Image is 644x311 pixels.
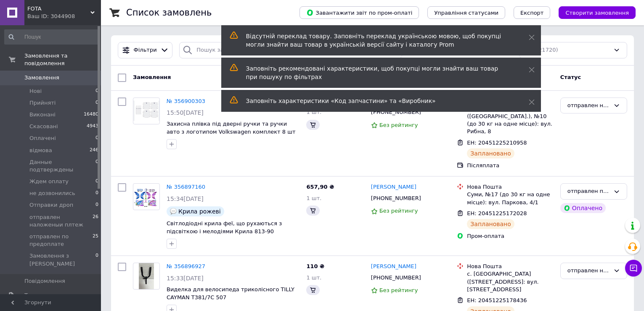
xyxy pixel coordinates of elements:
span: 26 [93,213,98,229]
span: 0 [95,134,98,142]
span: 0 [95,99,98,107]
span: Без рейтингу [379,287,418,293]
span: FOTA [27,5,90,13]
span: Отправки дроп [29,201,73,209]
div: [PHONE_NUMBER] [369,193,423,204]
div: Заповніть рекомендовані характеристики, щоб покупці могли знайти ваш товар при пошуку по фільтрах [246,64,508,81]
div: Пром-оплата [467,232,553,240]
a: № 356896927 [167,263,205,269]
a: Виделка для велосипеда триколісного TILLY CAYMAN T381/7С 507 [167,286,294,300]
span: 0 [95,252,98,267]
span: не дозвонились [29,190,75,197]
span: Оплачені [29,134,56,142]
div: с. [GEOGRAPHIC_DATA] ([STREET_ADDRESS]: вул. [STREET_ADDRESS] [467,270,553,293]
img: :speech_balloon: [170,208,177,215]
div: Ваш ID: 3044908 [27,13,101,20]
span: Створити замовлення [565,10,629,16]
span: (21720) [536,47,558,53]
span: 15:33[DATE] [167,275,204,282]
span: 25 [93,233,98,248]
button: Експорт [514,6,551,19]
span: Данные подтверждены [29,158,95,174]
span: Управління статусами [434,10,498,16]
span: отправлен наложеныи плтеж [29,213,93,229]
span: Повідомлення [24,277,65,285]
button: Чат з покупцем [625,260,642,277]
span: Статус [560,74,581,80]
span: 4943 [87,123,98,130]
span: ЕН: 20451225210958 [467,140,527,146]
div: Оплачено [560,203,606,213]
span: 657,90 ₴ [306,184,334,190]
a: [PERSON_NAME] [371,183,416,191]
span: Без рейтингу [379,122,418,128]
span: 1 шт. [306,195,321,201]
div: Заплановано [467,219,514,229]
span: Товари та послуги [24,292,78,299]
span: 1 шт. [306,274,321,281]
div: Заплановано [467,148,514,158]
h1: Список замовлень [126,8,212,18]
img: Фото товару [139,263,154,289]
input: Пошук [4,29,99,45]
span: Прийняті [29,99,56,107]
span: 110 ₴ [306,263,324,269]
span: ЕН: 20451225178436 [467,297,527,303]
div: отправлен наложеныи плтеж [567,266,610,275]
div: м. [GEOGRAPHIC_DATA] ([GEOGRAPHIC_DATA].), №10 (до 30 кг на одне місце): вул. Рибна, 8 [467,105,553,136]
a: [PERSON_NAME] [371,263,416,271]
div: отправлен наложеныи плтеж [567,101,610,110]
button: Управління статусами [427,6,505,19]
span: 16480 [84,111,98,119]
a: № 356897160 [167,184,205,190]
a: Захисна плівка під дверні ручки та ручки авто з логотипом Volkswagen комплект 8 шт М 1703 [167,121,296,142]
span: 0 [95,87,98,95]
span: Завантажити звіт по пром-оплаті [306,9,412,16]
div: Нова Пошта [467,183,553,191]
span: Замовлення [133,74,171,80]
span: Фільтри [134,46,157,54]
span: 0 [95,158,98,174]
span: отправлен по предоплате [29,233,93,248]
span: 0 [95,178,98,185]
span: Виконані [29,111,56,119]
span: Замовлення [24,74,59,82]
div: [PHONE_NUMBER] [369,272,423,283]
span: Нові [29,87,42,95]
div: отправлен по предоплате [567,187,610,196]
span: Ждем оплату [29,178,69,185]
div: Відсутній переклад товару. Заповніть переклад українською мовою, щоб покупці могли знайти ваш тов... [246,32,508,49]
span: Скасовані [29,123,58,130]
div: Суми, №17 (до 30 кг на одне місце): вул. Паркова, 4/1 [467,191,553,206]
img: Фото товару [133,186,159,208]
span: 246 [90,147,98,154]
a: Фото товару [133,183,160,210]
span: відмова [29,147,52,154]
span: 0 [95,190,98,197]
span: Замовлення з [PERSON_NAME] [29,252,95,267]
span: 15:50[DATE] [167,109,204,116]
div: Нова Пошта [467,263,553,270]
a: Фото товару [133,98,160,124]
a: Фото товару [133,263,160,290]
span: 0 [95,201,98,209]
div: Заповніть характеристики «Код запчастини» та «Виробник» [246,97,508,105]
a: Створити замовлення [550,9,636,16]
div: Післяплата [467,162,553,169]
span: Без рейтингу [379,208,418,214]
span: Крила рожеві [178,208,221,215]
span: Замовлення та повідомлення [24,52,101,67]
button: Завантажити звіт по пром-оплаті [299,6,419,19]
a: Світлодіодні крила феї, що рухаються з підсвіткою і мелодіями Крила 813-90 РОЗОВНІ v560 [167,220,282,242]
span: 15:34[DATE] [167,195,204,202]
img: Фото товару [133,100,159,121]
button: Створити замовлення [559,6,636,19]
span: Експорт [520,10,544,16]
span: ЕН: 20451225172028 [467,210,527,216]
a: № 356900303 [167,98,205,104]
